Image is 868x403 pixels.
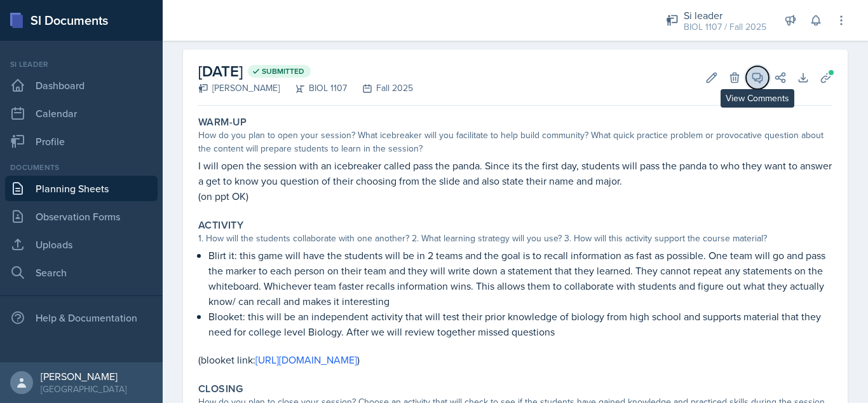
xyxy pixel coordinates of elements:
[198,352,832,367] p: (blooket link: )
[5,73,158,98] a: Dashboard
[262,66,304,76] span: Submitted
[5,260,158,285] a: Search
[5,162,158,173] div: Documents
[255,353,357,367] a: [URL][DOMAIN_NAME]
[208,248,832,309] p: Blirt it: this game will have the students will be in 2 teams and the goal is to recall informati...
[347,81,413,95] div: Fall 2025
[5,129,158,154] a: Profile
[198,158,832,188] p: I will open the session with an icebreaker called pass the panda. Since its the first day, studen...
[198,129,832,155] div: How do you plan to open your session? What icebreaker will you facilitate to help build community...
[5,204,158,229] a: Observation Forms
[280,81,347,95] div: BIOL 1107
[208,309,832,339] p: Blooket: this will be an independent activity that will test their prior knowledge of biology fro...
[5,59,158,70] div: Si leader
[5,101,158,126] a: Calendar
[5,232,158,257] a: Uploads
[684,20,766,34] div: BIOL 1107 / Fall 2025
[198,60,413,83] h2: [DATE]
[41,383,126,395] div: [GEOGRAPHIC_DATA]
[198,81,280,95] div: [PERSON_NAME]
[5,305,158,330] div: Help & Documentation
[198,116,247,129] label: Warm-Up
[5,176,158,201] a: Planning Sheets
[746,66,769,89] button: View Comments
[198,188,832,204] p: (on ppt OK)
[198,219,243,232] label: Activity
[198,232,832,245] div: 1. How will the students collaborate with one another? 2. What learning strategy will you use? 3....
[41,370,126,383] div: [PERSON_NAME]
[684,8,766,23] div: Si leader
[198,383,243,395] label: Closing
